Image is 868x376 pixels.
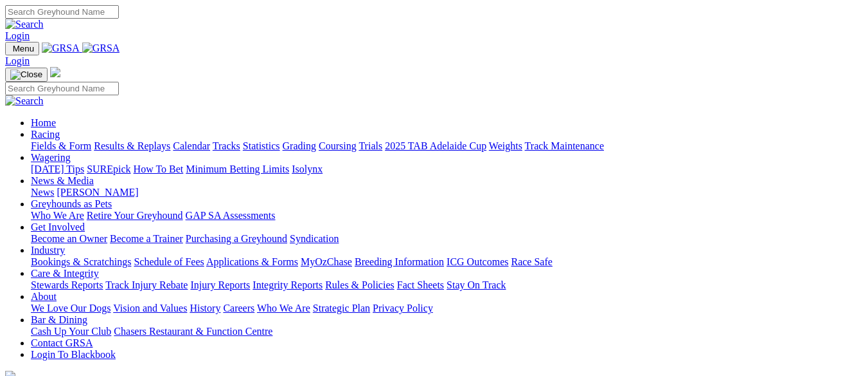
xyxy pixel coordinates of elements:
[373,303,433,314] a: Privacy Policy
[57,187,138,198] a: [PERSON_NAME]
[31,140,91,151] a: Fields & Form
[31,117,56,128] a: Home
[31,268,99,279] a: Care & Integrity
[31,279,863,291] div: Care & Integrity
[31,326,863,337] div: Bar & Dining
[42,42,80,54] img: GRSA
[206,256,298,267] a: Applications & Forms
[31,303,111,314] a: We Love Our Dogs
[290,233,339,244] a: Syndication
[511,256,552,267] a: Race Safe
[5,5,119,19] input: Search
[283,140,316,151] a: Grading
[134,256,204,267] a: Schedule of Fees
[243,140,280,151] a: Statistics
[292,164,323,174] a: Isolynx
[31,164,863,175] div: Wagering
[186,164,289,174] a: Minimum Betting Limits
[31,152,71,163] a: Wagering
[134,164,184,174] a: How To Bet
[31,175,94,186] a: News & Media
[50,67,60,77] img: logo-grsa-white.png
[31,210,863,221] div: Greyhounds as Pets
[186,210,276,221] a: GAP SA Assessments
[355,256,444,267] a: Breeding Information
[186,233,287,244] a: Purchasing a Greyhound
[31,221,85,232] a: Get Involved
[5,68,48,82] button: Toggle navigation
[13,44,34,53] span: Menu
[31,245,65,256] a: Industry
[31,164,84,174] a: [DATE] Tips
[31,256,131,267] a: Bookings & Scratchings
[319,140,357,151] a: Coursing
[87,164,130,174] a: SUREpick
[31,210,84,221] a: Who We Are
[223,303,254,314] a: Careers
[190,279,250,290] a: Injury Reports
[5,30,30,41] a: Login
[31,233,863,245] div: Get Involved
[213,140,240,151] a: Tracks
[5,82,119,95] input: Search
[10,70,42,80] img: Close
[31,349,116,360] a: Login To Blackbook
[5,42,39,55] button: Toggle navigation
[31,187,863,198] div: News & Media
[31,303,863,314] div: About
[113,303,187,314] a: Vision and Values
[31,314,87,325] a: Bar & Dining
[397,279,444,290] a: Fact Sheets
[5,19,44,30] img: Search
[447,279,506,290] a: Stay On Track
[87,210,183,221] a: Retire Your Greyhound
[114,326,272,337] a: Chasers Restaurant & Function Centre
[252,279,323,290] a: Integrity Reports
[325,279,394,290] a: Rules & Policies
[31,291,57,302] a: About
[105,279,188,290] a: Track Injury Rebate
[31,187,54,198] a: News
[257,303,310,314] a: Who We Are
[31,140,863,152] div: Racing
[301,256,352,267] a: MyOzChase
[31,326,111,337] a: Cash Up Your Club
[190,303,220,314] a: History
[31,337,93,348] a: Contact GRSA
[31,279,103,290] a: Stewards Reports
[5,55,30,66] a: Login
[447,256,508,267] a: ICG Outcomes
[525,140,604,151] a: Track Maintenance
[31,256,863,268] div: Industry
[94,140,170,151] a: Results & Replays
[313,303,370,314] a: Strategic Plan
[31,233,107,244] a: Become an Owner
[489,140,522,151] a: Weights
[110,233,183,244] a: Become a Trainer
[359,140,382,151] a: Trials
[5,95,44,107] img: Search
[82,42,120,54] img: GRSA
[31,129,60,140] a: Racing
[173,140,210,151] a: Calendar
[31,198,112,209] a: Greyhounds as Pets
[385,140,486,151] a: 2025 TAB Adelaide Cup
